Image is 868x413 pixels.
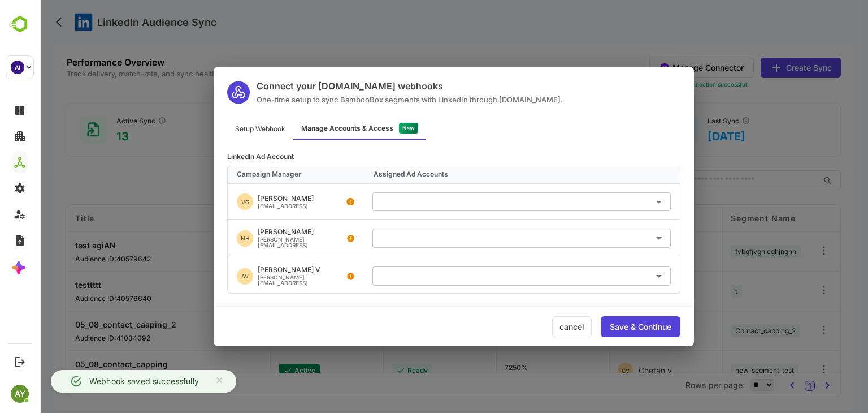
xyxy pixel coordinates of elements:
[611,194,627,210] button: Open
[218,236,307,248] div: [PERSON_NAME][EMAIL_ADDRESS]
[570,323,632,331] div: Save & Continue
[218,195,274,202] div: [PERSON_NAME]
[334,171,631,179] div: Assigned Ad Accounts
[188,118,254,140] div: Setup Webhook
[217,80,523,92] div: Connect your [DOMAIN_NAME] webhooks
[611,268,627,284] button: Open
[11,385,29,403] div: AY
[197,193,214,210] div: VG
[50,375,159,388] div: Webhook saved successfully
[218,203,274,209] div: [EMAIL_ADDRESS]
[611,230,627,246] button: Open
[197,268,214,285] div: AV
[188,153,641,160] div: LinkedIn Ad Account
[513,316,552,337] div: cancel
[197,171,325,179] div: Campaign Manager
[218,229,307,235] div: [PERSON_NAME]
[197,230,214,247] div: NH
[218,266,307,273] div: [PERSON_NAME] V
[217,95,523,104] div: One-time setup to sync BambooBox segments with LinkedIn through [DOMAIN_NAME].
[12,354,27,369] button: Logout
[262,125,354,132] div: Manage Accounts & Access
[218,274,307,286] div: [PERSON_NAME][EMAIL_ADDRESS]
[11,61,24,74] div: AI
[168,370,192,392] button: close
[6,14,34,35] img: BambooboxLogoMark.f1c84d78b4c51b1a7b5f700c9845e183.svg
